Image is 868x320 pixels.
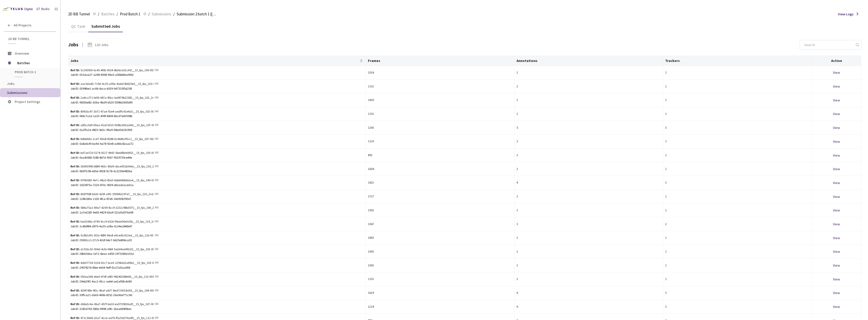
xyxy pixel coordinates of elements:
div: GT Studio [36,7,50,12]
b: Ref ID: [70,233,80,237]
a: Submissions [151,11,172,17]
div: View [814,194,859,199]
td: 1 [663,107,812,121]
td: 1727 [366,190,514,204]
div: Job ID: 0aa43683-f188-4b7d-9367-9529739ce44e [70,155,364,160]
div: View [814,139,859,144]
div: Job ID: 1023875a-7220-470c-9039-eb2ad2aced1a [70,183,364,188]
span: Jobs [7,81,15,86]
td: 853 [366,149,514,162]
span: Batches [101,11,115,17]
div: 592ea366-ebe5-474f-af83-98246268fe66__15_fps_113-0015_3rd_Session_wood_beam___[PHONE_NUMBER]___[P... [70,274,154,279]
span: Submission 2 batch 1 ([DATE]) [177,11,218,17]
div: View [814,166,859,172]
td: 3 [663,300,812,314]
span: Jobs [70,59,359,63]
div: Job ID: 1c4b0f84-d970-4a35-a38a-0c34ec846b47 [70,224,364,229]
td: 2 [514,190,663,204]
div: 5c862d91-3f2d-48f4-94a8-e9cedfc412ed__15_fps_116-0011_1st_Session_08___[PHONE_NUMBER]___[PHONE_NU... [70,233,154,238]
div: bd7ae720-5174-4127-9b92-5bedf8de0652__15_fps_103-0011_3rd_Session_cardboard_box___[PHONE_NUMBER]_... [70,151,154,155]
td: 1151 [366,80,514,93]
td: 2 [514,149,663,162]
div: 2a4cc371-fe00-447a-89cc-baf479b22582__15_fps_102_2nd_Session_metal_bar_[PHONE_NUMBER]___[PHONE_NU... [70,95,154,100]
td: 2 [514,135,663,149]
div: View [814,276,859,282]
td: 3 [663,121,812,135]
div: View [814,263,859,268]
td: 2 [514,162,663,176]
div: View [814,304,859,309]
div: View [814,125,859,130]
td: 1243 [366,121,514,135]
td: 1 [663,259,812,272]
b: Ref ID: [70,164,80,168]
div: Job ID: 0a1ffa1d-4823-4e3c-99a9-56bd5d241905 [70,128,364,132]
b: Ref ID: [70,192,80,196]
b: Ref ID: [70,289,80,292]
td: 2 [514,66,663,80]
span: Submissions [152,11,171,17]
div: Job ID: 2907827b-f6be-4e54-9eff-f2a72d3aa064 [70,265,364,270]
td: 3 [663,286,812,300]
div: Jobs [68,41,78,48]
b: Ref ID: [70,123,80,127]
td: 2 [514,203,663,217]
div: QC Task [68,24,88,32]
td: 6 [514,286,663,300]
td: 1 [663,93,812,107]
td: 2 [514,245,663,259]
span: Prod Batch 1 [15,70,52,74]
div: Job ID: 1a7e3283-9e65-4429-b5a9-322d5d076d08 [70,210,364,215]
td: 2 [514,231,663,245]
div: 67f43683-9e7c-48a5-83e3-bbbb668dbda4__15_fps_140-0004_3rd_Session_multiple_objects_03___[PHONE_NU... [70,178,154,183]
td: 2 [514,259,663,272]
span: All Projects [14,23,32,27]
div: Job ID: 3183d765-585e-4998-a9fc-1baa669f0bdc [70,307,364,311]
span: Project Settings [15,99,40,104]
li: / [98,11,99,17]
li: / [148,11,150,17]
div: View [814,207,859,213]
td: 1002 [366,259,514,272]
td: 1 [663,245,812,259]
div: dc91bc53-934d-4cfe-94bf-3edd4ae492d5__15_fps_102-0013_3rd_Session_plastic_sheet___[PHONE_NUMBER]_... [70,247,154,252]
td: 1 [663,135,812,149]
input: Search [801,40,855,49]
b: Ref ID: [70,261,80,265]
b: Ref ID: [70,302,80,306]
td: 5 [514,121,663,135]
div: View [814,235,859,241]
div: 120 Jobs [95,42,108,47]
th: Action [812,56,861,66]
b: Ref ID: [70,82,80,86]
b: Ref ID: [70,206,80,209]
div: 42f4748e-9f3c-4baf-a637-8ed729014d54__15_fps_104-0002_3rd_Session_multiple_objects_01___[PHONE_NU... [70,288,154,293]
td: 2 [514,272,663,286]
td: 1002 [366,245,514,259]
div: Job ID: 0603be82-d36a-4bd9-b520-5598d2600df0 [70,100,364,105]
div: Job ID: 0b97fc08-e65d-4928-9c78-dc3259d483ba [70,169,364,174]
td: 3 [663,176,812,190]
td: 1 [663,80,812,93]
td: 1663 [366,231,514,245]
b: Ref ID: [70,220,80,223]
div: 4db37734-5134-41c7-bce3-1294dd2a49e2__15_fps_103-0013_3rd_Session_plastic_sheet___[PHONE_NUMBER]_... [70,261,154,265]
td: 1014 [366,66,514,80]
div: fae3268a-d745-4cc9-b32b-f9ede36e3d5b__15_fps_119_2nd_Session_wood_beam_[PHONE_NUMBER]___[PHONE_NU... [70,219,154,224]
div: View [814,221,859,227]
div: Job ID: 064c7a1d-1a33-409f-8404-8ecd7e43558b [70,114,364,119]
div: Job ID: 013daa27-a268-4008-94a5-a00bbbfad90d [70,73,364,77]
div: Job ID: 0a8a6cf0-ba9d-4a78-92e8-ad66c82aa272 [70,141,364,146]
span: Prod Batch 1 [120,11,140,17]
b: Ref ID: [70,247,80,251]
th: Trackers [663,56,812,66]
td: 1430 [366,93,514,107]
td: 1 [663,272,812,286]
div: Job ID: 25002cc1-27c5-42df-b4c7-bb25e804ca30 [70,238,364,243]
div: Job ID: 30ffca21-dde5-460b-8252-26a9de771c9d [70,293,364,298]
b: Ref ID: [70,178,80,182]
td: 1 [663,203,812,217]
b: Ref ID: [70,110,80,113]
td: 2 [514,107,663,121]
div: View [814,249,859,254]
